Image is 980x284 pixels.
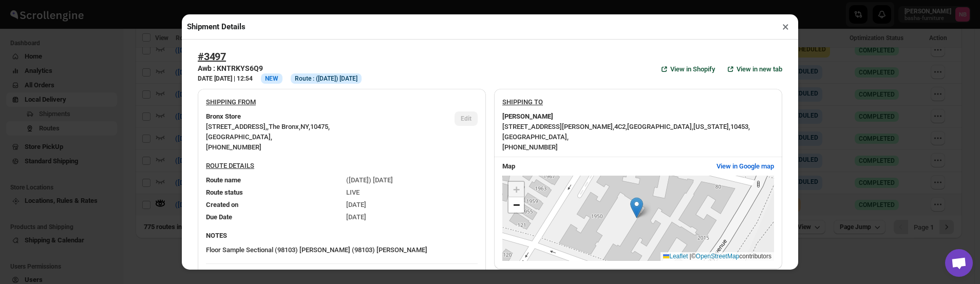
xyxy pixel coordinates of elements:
[206,176,241,184] span: Route name
[198,74,253,83] h3: DATE
[206,232,227,239] b: NOTES
[513,198,520,211] span: −
[206,201,238,209] span: Created on
[778,20,793,34] button: ×
[300,123,310,130] span: NY ,
[310,123,330,130] span: 10475 ,
[614,123,627,130] span: 4C2 ,
[295,74,357,83] span: Route : ([DATE]) [DATE]
[730,123,750,130] span: 10453 ,
[945,249,973,277] a: Open chat
[663,253,688,260] a: Leaflet
[346,213,366,221] span: [DATE]
[346,201,366,209] span: [DATE]
[696,253,740,260] a: OpenStreetMap
[661,252,774,261] div: © contributors
[206,111,241,122] b: Bronx Store
[214,75,253,82] b: [DATE] | 12:54
[206,133,272,141] span: [GEOGRAPHIC_DATA] ,
[502,133,569,141] span: [GEOGRAPHIC_DATA] ,
[502,143,558,151] span: [PHONE_NUMBER]
[513,183,520,196] span: +
[346,188,360,196] span: LIVE
[670,64,715,74] span: View in Shopify
[630,197,643,218] img: Marker
[198,63,362,73] h3: Awb : KNTRKYS6Q9
[206,213,232,221] span: Due Date
[502,98,543,106] u: SHIPPING TO
[710,158,780,175] button: View in Google map
[198,50,226,63] button: #3497
[508,182,524,197] a: Zoom in
[187,22,246,32] h2: Shipment Details
[269,123,300,130] span: The Bronx ,
[502,162,515,170] b: Map
[502,123,614,130] span: [STREET_ADDRESS][PERSON_NAME] ,
[653,61,721,78] a: View in Shopify
[206,188,243,196] span: Route status
[690,253,691,260] span: |
[206,162,254,169] u: ROUTE DETAILS
[265,75,278,82] span: NEW
[508,197,524,213] a: Zoom out
[206,245,478,255] p: Floor Sample Sectional (98103) [PERSON_NAME] (98103) [PERSON_NAME]
[206,98,256,106] u: SHIPPING FROM
[502,111,553,122] b: [PERSON_NAME]
[627,123,693,130] span: [GEOGRAPHIC_DATA] ,
[717,161,774,172] span: View in Google map
[693,123,730,130] span: [US_STATE] ,
[206,143,261,151] span: [PHONE_NUMBER]
[737,64,782,74] span: View in new tab
[267,123,269,130] span: ,
[346,176,393,184] span: ([DATE]) [DATE]
[719,61,788,78] button: View in new tab
[206,123,267,130] span: [STREET_ADDRESS] ,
